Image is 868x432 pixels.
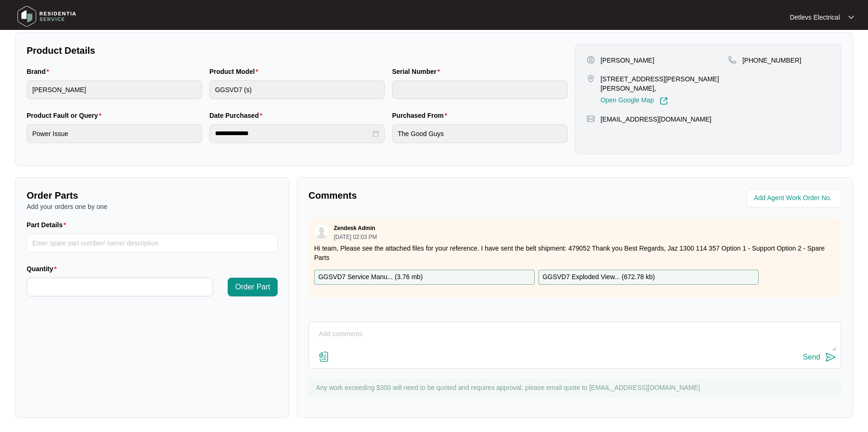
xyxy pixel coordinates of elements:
img: map-pin [728,56,737,64]
input: Serial Number [392,80,567,99]
p: Product Details [27,44,567,57]
span: Order Part [235,281,270,293]
p: [EMAIL_ADDRESS][DOMAIN_NAME] [601,115,711,124]
a: Open Google Map [601,97,668,105]
p: [DATE] 02:03 PM [334,234,377,240]
p: Zendesk Admin [334,224,375,232]
img: file-attachment-doc.svg [318,351,330,362]
p: GGSVD7 Service Manu... ( 3.76 mb ) [318,272,423,282]
label: Purchased From [392,111,451,120]
label: Brand [27,67,53,76]
input: Product Fault or Query [27,124,202,143]
img: user.svg [315,225,329,239]
input: Quantity [27,278,213,296]
p: GGSVD7 Exploded View... ( 672.78 kb ) [543,272,655,282]
button: Order Part [228,278,278,296]
p: [PERSON_NAME] [601,56,654,65]
label: Date Purchased [209,111,266,120]
label: Product Model [209,67,262,76]
label: Serial Number [392,67,444,76]
p: [STREET_ADDRESS][PERSON_NAME][PERSON_NAME], [601,74,729,93]
label: Quantity [27,264,60,274]
p: Hi team, Please see the attached files for your reference. I have sent the belt shipment: 479052 ... [314,244,836,262]
img: send-icon.svg [825,352,836,363]
button: Send [803,351,836,364]
img: residentia service logo [14,2,79,30]
img: dropdown arrow [848,15,854,20]
input: Purchased From [392,124,567,143]
img: user-pin [587,56,595,64]
p: Detlevs Electrical [790,13,840,22]
label: Part Details [27,220,70,230]
input: Product Model [209,80,385,99]
p: Order Parts [27,189,278,202]
input: Add Agent Work Order No. [754,193,836,204]
label: Product Fault or Query [27,111,105,120]
p: [PHONE_NUMBER] [742,56,801,65]
p: Add your orders one by one [27,202,278,211]
img: map-pin [587,115,595,123]
div: Send [803,353,820,361]
input: Brand [27,80,202,99]
img: map-pin [587,74,595,83]
img: Link-External [660,97,668,105]
p: Comments [308,189,568,202]
p: Any work exceeding $300 will need to be quoted and requires approval, please email quote to [EMAI... [316,383,837,392]
input: Date Purchased [215,129,371,138]
input: Part Details [27,234,278,252]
